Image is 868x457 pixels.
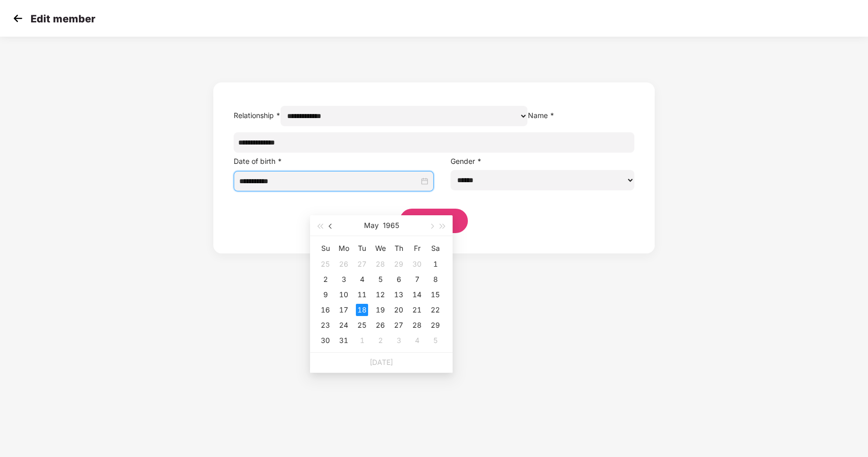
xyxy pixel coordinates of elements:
p: Edit member [31,13,95,25]
div: 31 [338,334,350,347]
td: 1965-05-12 [371,287,389,302]
td: 1965-04-29 [389,256,408,272]
button: Save [400,209,468,233]
div: 29 [429,319,441,331]
td: 1965-05-20 [389,302,408,318]
td: 1965-05-03 [334,272,353,287]
div: 10 [338,289,350,301]
th: Sa [426,240,444,256]
div: 15 [429,289,441,301]
div: 1 [356,334,368,347]
div: 29 [393,258,405,270]
td: 1965-05-27 [389,318,408,333]
td: 1965-05-30 [316,333,334,348]
label: Date of birth * [234,157,282,165]
td: 1965-04-27 [353,256,371,272]
div: 6 [393,273,405,285]
td: 1965-04-26 [334,256,353,272]
td: 1965-06-02 [371,333,389,348]
th: Tu [353,240,371,256]
td: 1965-05-02 [316,272,334,287]
td: 1965-05-25 [353,318,371,333]
td: 1965-04-25 [316,256,334,272]
th: We [371,240,389,256]
td: 1965-05-16 [316,302,334,318]
label: Name * [527,111,554,120]
div: 4 [411,334,423,347]
button: 1965 [383,215,399,236]
th: Th [389,240,408,256]
td: 1965-04-28 [371,256,389,272]
div: 11 [356,289,368,301]
th: Fr [408,240,426,256]
div: 7 [411,273,423,285]
div: 28 [411,319,423,331]
div: 27 [393,319,405,331]
td: 1965-05-01 [426,256,444,272]
div: 24 [338,319,350,331]
div: 21 [411,304,423,316]
div: 22 [429,304,441,316]
div: 8 [429,273,441,285]
div: 3 [393,334,405,347]
div: 20 [393,304,405,316]
td: 1965-05-21 [408,302,426,318]
div: 5 [429,334,441,347]
td: 1965-04-30 [408,256,426,272]
a: [DATE] [370,358,393,366]
td: 1965-06-05 [426,333,444,348]
div: 26 [338,258,350,270]
div: 25 [319,258,331,270]
img: svg+xml;base64,PHN2ZyB4bWxucz0iaHR0cDovL3d3dy53My5vcmcvMjAwMC9zdmciIHdpZHRoPSIzMCIgaGVpZ2h0PSIzMC... [10,11,25,26]
div: 13 [393,289,405,301]
div: 28 [374,258,386,270]
td: 1965-05-18 [353,302,371,318]
div: 4 [356,273,368,285]
td: 1965-05-10 [334,287,353,302]
label: Relationship * [234,111,281,120]
td: 1965-05-19 [371,302,389,318]
td: 1965-06-01 [353,333,371,348]
td: 1965-05-22 [426,302,444,318]
div: 14 [411,289,423,301]
td: 1965-05-17 [334,302,353,318]
div: 9 [319,289,331,301]
th: Mo [334,240,353,256]
div: 26 [374,319,386,331]
td: 1965-05-09 [316,287,334,302]
div: 2 [319,273,331,285]
td: 1965-06-03 [389,333,408,348]
div: 5 [374,273,386,285]
label: Gender * [451,157,482,165]
div: 2 [374,334,386,347]
div: 3 [338,273,350,285]
td: 1965-05-06 [389,272,408,287]
div: 27 [356,258,368,270]
td: 1965-05-29 [426,318,444,333]
td: 1965-05-04 [353,272,371,287]
td: 1965-05-23 [316,318,334,333]
button: May [364,215,379,236]
th: Su [316,240,334,256]
td: 1965-05-13 [389,287,408,302]
td: 1965-06-04 [408,333,426,348]
div: 17 [338,304,350,316]
div: 12 [374,289,386,301]
td: 1965-05-24 [334,318,353,333]
td: 1965-05-11 [353,287,371,302]
td: 1965-05-07 [408,272,426,287]
div: 18 [356,304,368,316]
div: 16 [319,304,331,316]
div: 25 [356,319,368,331]
div: 30 [411,258,423,270]
div: 19 [374,304,386,316]
td: 1965-05-28 [408,318,426,333]
td: 1965-05-15 [426,287,444,302]
td: 1965-05-14 [408,287,426,302]
div: 1 [429,258,441,270]
td: 1965-05-05 [371,272,389,287]
td: 1965-05-26 [371,318,389,333]
td: 1965-05-08 [426,272,444,287]
div: 23 [319,319,331,331]
td: 1965-05-31 [334,333,353,348]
